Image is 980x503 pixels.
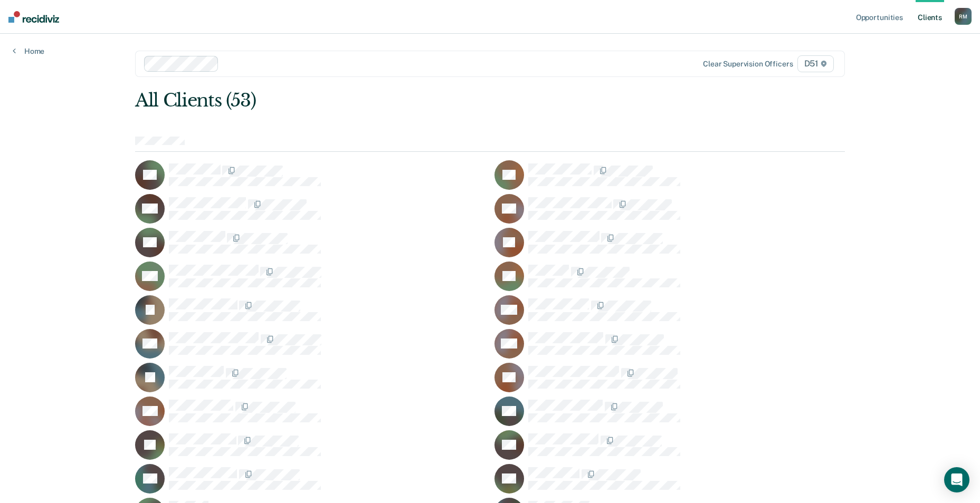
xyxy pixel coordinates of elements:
[135,90,703,111] div: All Clients (53)
[13,46,44,56] a: Home
[8,11,59,23] img: Recidiviz
[703,60,793,69] div: Clear supervision officers
[797,55,834,72] span: D51
[944,467,969,492] div: Open Intercom Messenger
[955,8,972,25] div: R M
[955,8,972,25] button: RM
